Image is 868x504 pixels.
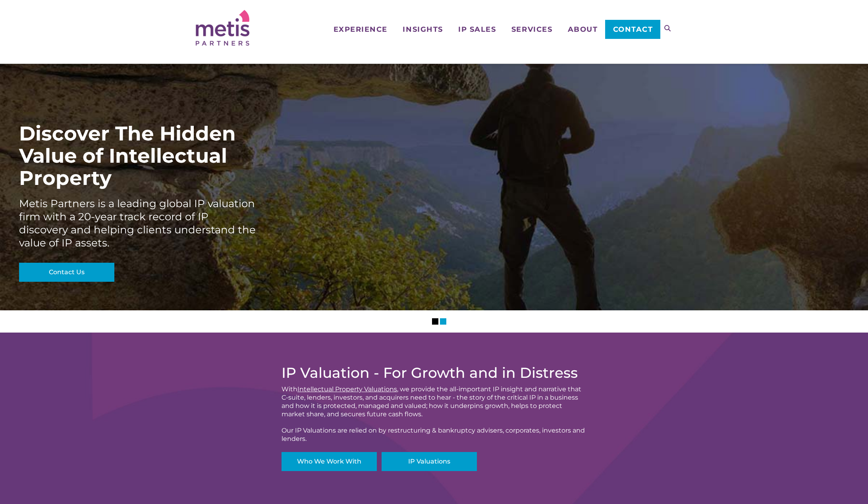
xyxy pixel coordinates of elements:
div: Metis Partners is a leading global IP valuation firm with a 20-year track record of IP discovery ... [19,197,257,250]
span: Services [511,26,552,33]
li: Slider Page 1 [432,318,438,325]
div: Our IP Valuations are relied on by restructuring & bankruptcy advisers, corporates, investors and... [282,426,586,443]
a: Who We Work With [282,452,377,471]
div: Discover The Hidden Value of Intellectual Property [19,123,257,189]
h2: IP Valuation - For Growth and in Distress [282,364,586,381]
span: Insights [403,26,443,33]
div: With , we provide the all-important IP insight and narrative that C-suite, lenders, investors, an... [282,385,586,418]
span: Contact [613,26,653,33]
li: Slider Page 2 [440,318,446,325]
img: Metis Partners [196,10,249,46]
span: About [568,26,598,33]
span: Experience [334,26,388,33]
a: IP Valuations [382,452,477,471]
a: Intellectual Property Valuations [297,385,397,393]
span: IP Sales [458,26,496,33]
a: Contact [605,20,660,39]
a: Contact Us [19,263,114,282]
